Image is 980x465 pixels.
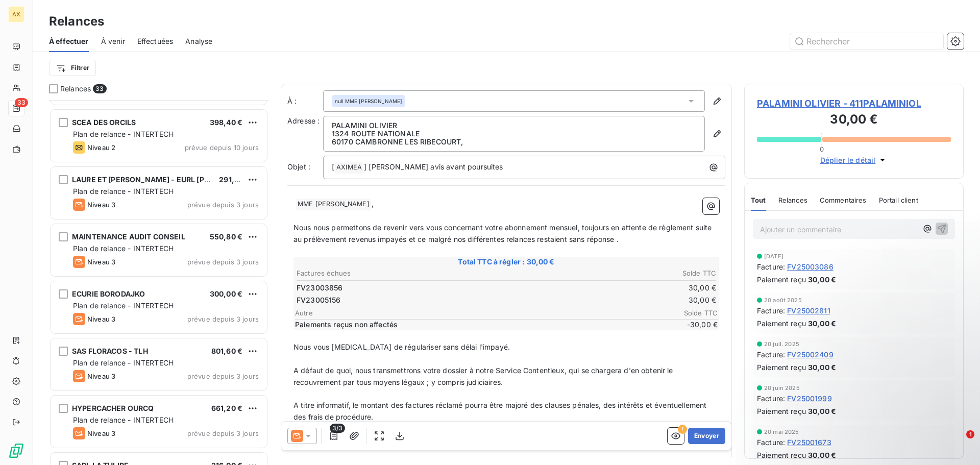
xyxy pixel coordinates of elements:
span: 550,80 € [210,232,242,241]
span: FV25003086 [787,261,834,272]
span: prévue depuis 10 jours [185,143,259,152]
span: Solde TTC [656,309,718,317]
span: null MME [PERSON_NAME] [335,97,402,105]
label: À : [287,96,323,106]
span: [DATE] [764,253,783,259]
span: Paiement reçu [757,362,806,373]
span: LAURE ET [PERSON_NAME] - EURL [PERSON_NAME] [72,175,258,184]
p: 1324 ROUTE NATIONALE [332,130,696,138]
span: Portail client [879,196,918,204]
button: Déplier le détail [817,154,891,166]
span: Niveau 3 [87,201,115,209]
span: Niveau 3 [87,258,115,266]
span: AXIMEA [335,162,363,174]
span: 30,00 € [808,274,836,285]
span: Relances [778,196,807,204]
span: prévue depuis 3 jours [187,372,259,380]
span: [ [332,162,334,171]
span: 20 mai 2025 [764,429,799,435]
span: 291,60 € [219,175,250,184]
th: Solde TTC [507,268,717,279]
span: FV25002811 [787,305,830,316]
span: prévue depuis 3 jours [187,201,259,209]
span: Plan de relance - INTERTECH [73,415,174,424]
span: A défaut de quoi, nous transmettrons votre dossier à notre Service Contentieux, qui se chargera d... [293,366,675,386]
span: MAINTENANCE AUDIT CONSEIL [72,232,185,241]
span: Paiement reçu [757,274,806,285]
span: 33 [15,98,28,107]
span: Plan de relance - INTERTECH [73,130,174,138]
span: Relances [60,84,91,94]
span: 661,20 € [211,404,242,412]
span: PALAMINI OLIVIER - 411PALAMINIOL [757,96,951,110]
span: Plan de relance - INTERTECH [73,301,174,310]
span: Paiement reçu [757,450,806,460]
span: FV23005156 [297,295,341,305]
span: Facture : [757,305,785,316]
span: À venir [101,36,125,46]
h3: 30,00 € [757,110,951,131]
span: Niveau 3 [87,315,115,323]
span: Paiements reçus non affectés [295,320,654,330]
span: Commentaires [820,196,867,204]
td: 30,00 € [507,295,717,306]
span: 0 [820,145,824,153]
button: Filtrer [49,60,96,76]
iframe: Intercom notifications message [776,366,980,437]
span: 30,00 € [808,450,836,460]
span: 20 août 2025 [764,297,802,303]
span: 398,40 € [210,118,242,127]
span: Facture : [757,393,785,404]
p: 60170 CAMBRONNE LES RIBECOURT , [332,138,696,146]
span: ] [PERSON_NAME] avis avant poursuites [364,162,503,171]
span: 1 [966,430,974,438]
span: Niveau 3 [87,372,115,380]
span: FV25001673 [787,437,831,448]
h3: Relances [49,12,104,31]
span: 30,00 € [808,318,836,329]
span: À effectuer [49,36,89,46]
span: Nous nous permettons de revenir vers vous concernant votre abonnement mensuel, toujours en attent... [293,223,714,243]
span: Total TTC à régler : 30,00 € [295,257,718,267]
span: 20 juin 2025 [764,385,800,391]
p: PALAMINI OLIVIER [332,121,696,130]
span: FV25002409 [787,349,834,360]
span: Facture : [757,437,785,448]
span: Plan de relance - INTERTECH [73,187,174,195]
span: Paiement reçu [757,406,806,417]
span: , [372,199,374,208]
span: Adresse : [287,116,320,125]
span: A titre informatif, le montant des factures réclamé pourra être majoré des clauses pénales, des i... [293,401,708,421]
input: Rechercher [790,33,943,50]
span: Tout [751,196,766,204]
span: 20 juil. 2025 [764,341,799,347]
span: SCEA DES ORCILS [72,118,136,127]
span: prévue depuis 3 jours [187,315,259,323]
span: Déplier le détail [820,155,876,165]
span: FV23003856 [297,283,343,293]
span: Objet : [287,162,310,171]
div: grid [49,100,268,465]
span: Nous vous [MEDICAL_DATA] de régulariser sans délai l'impayé. [293,342,510,351]
td: 30,00 € [507,282,717,293]
span: Niveau 2 [87,143,115,152]
span: Effectuées [137,36,174,46]
span: 30,00 € [808,362,836,373]
iframe: Intercom live chat [945,430,970,455]
span: SAS FLORACOS - TLH [72,347,148,355]
button: Envoyer [688,428,725,444]
span: -30,00 € [656,320,718,330]
span: Facture : [757,349,785,360]
span: MME [PERSON_NAME] [296,199,371,210]
span: Paiement reçu [757,318,806,329]
span: Facture : [757,261,785,272]
span: prévue depuis 3 jours [187,258,259,266]
span: 3/3 [330,424,345,433]
span: Niveau 3 [87,429,115,437]
span: Autre [295,309,656,317]
span: Analyse [185,36,212,46]
th: Factures échues [296,268,506,279]
span: 33 [93,84,106,93]
div: AX [8,6,24,22]
span: 300,00 € [210,289,242,298]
